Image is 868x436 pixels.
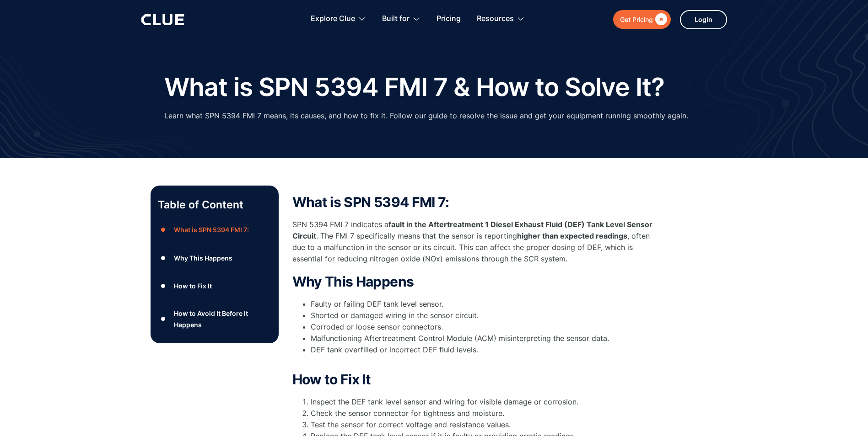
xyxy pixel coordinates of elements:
[311,298,658,310] li: Faulty or failing DEF tank level sensor.
[158,251,271,265] a: ●Why This Happens
[311,408,658,419] li: Check the sensor connector for tightness and moisture.
[158,251,169,265] div: ●
[311,333,658,344] li: Malfunctioning Aftertreatment Control Module (ACM) misinterpreting the sensor data.
[158,279,271,293] a: ●How to Fix It
[174,280,212,292] div: How to Fix It
[477,5,525,33] div: Resources
[382,5,410,33] div: Built for
[311,321,658,333] li: Corroded or loose sensor connectors.
[311,419,658,431] li: Test the sensor for correct voltage and resistance values.
[292,219,658,265] p: SPN 5394 FMI 7 indicates a . The FMI 7 specifically means that the sensor is reporting , often du...
[680,10,727,29] a: Login
[653,14,667,25] div: 
[158,223,169,237] div: ●
[311,310,658,321] li: Shorted or damaged wiring in the sensor circuit.
[311,5,366,33] div: Explore Clue
[620,14,653,25] div: Get Pricing
[292,220,652,240] strong: fault in the Aftertreatment 1 Diesel Exhaust Fluid (DEF) Tank Level Sensor Circuit
[158,308,271,330] a: ●How to Avoid It Before It Happens
[517,231,627,240] strong: higher than expected readings
[382,5,421,33] div: Built for
[174,308,271,330] div: How to Avoid It Before It Happens
[292,194,449,210] strong: What is SPN 5394 FMI 7:
[477,5,514,33] div: Resources
[292,273,414,290] strong: Why This Happens
[158,279,169,293] div: ●
[311,396,658,408] li: Inspect the DEF tank level sensor and wiring for visible damage or corrosion.
[174,252,232,264] div: Why This Happens
[164,110,688,122] p: Learn what SPN 5394 FMI 7 means, its causes, and how to fix it. Follow our guide to resolve the i...
[613,10,671,29] a: Get Pricing
[311,344,658,367] li: DEF tank overfilled or incorrect DEF fluid levels.
[437,5,461,33] a: Pricing
[158,312,169,326] div: ●
[164,73,665,101] h1: What is SPN 5394 FMI 7 & How to Solve It?
[158,223,271,237] a: ●What is SPN 5394 FMI 7:
[311,5,355,33] div: Explore Clue
[174,224,249,235] div: What is SPN 5394 FMI 7:
[158,197,271,212] p: Table of Content
[292,371,371,388] strong: How to Fix It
